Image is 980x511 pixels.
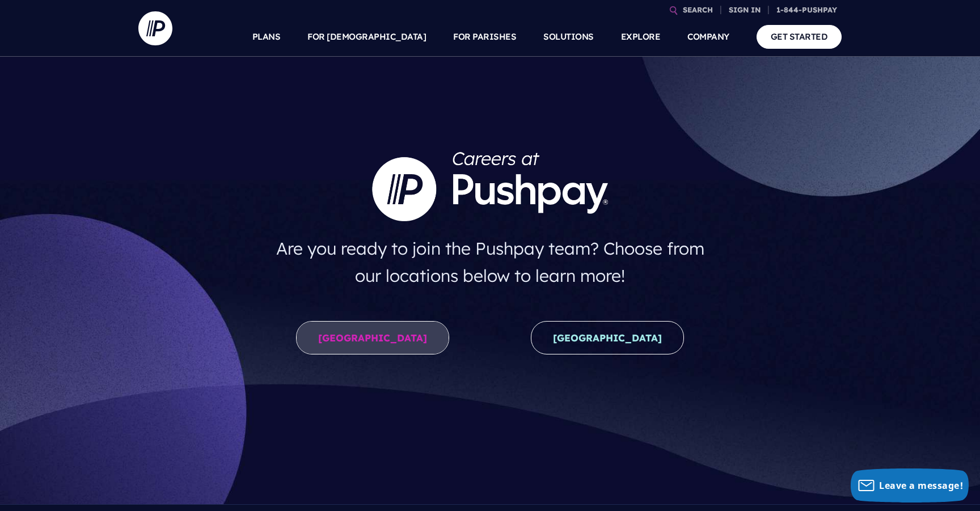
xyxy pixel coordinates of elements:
h4: Are you ready to join the Pushpay team? Choose from our locations below to learn more! [265,230,716,294]
a: SOLUTIONS [543,17,594,57]
a: PLANS [252,17,281,57]
a: [GEOGRAPHIC_DATA] [531,321,684,354]
a: FOR [DEMOGRAPHIC_DATA] [307,17,426,57]
a: EXPLORE [621,17,661,57]
button: Leave a message! [851,468,969,502]
a: GET STARTED [757,25,842,48]
a: FOR PARISHES [453,17,516,57]
span: Leave a message! [879,479,963,492]
a: [GEOGRAPHIC_DATA] [296,321,449,354]
a: COMPANY [687,17,729,57]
